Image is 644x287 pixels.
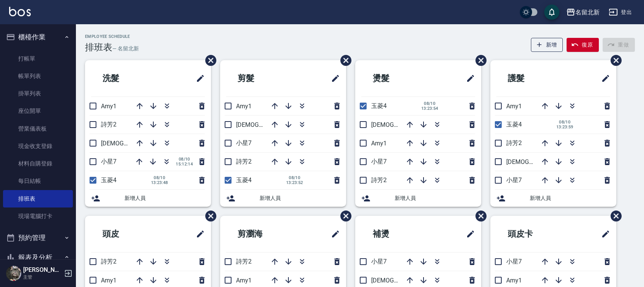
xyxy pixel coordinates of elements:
[3,190,73,207] a: 排班表
[91,65,161,92] h2: 洗髮
[200,49,217,72] span: 刪除班表
[236,277,252,284] span: Amy1
[567,38,599,52] button: 復原
[23,274,62,281] p: 主管
[496,65,566,92] h2: 護髮
[236,176,252,184] span: 玉菱4
[236,103,252,110] span: Amy1
[361,65,431,92] h2: 燙髮
[85,190,211,207] div: 新增人員
[371,158,387,165] span: 小星7
[3,102,73,120] a: 座位開單
[85,42,112,53] h3: 排班表
[3,155,73,172] a: 材料自購登錄
[605,205,623,227] span: 刪除班表
[176,157,193,162] span: 08/10
[9,7,31,16] img: Logo
[236,139,252,147] span: 小星7
[371,102,387,109] span: 玉菱4
[101,258,117,265] span: 詩芳2
[371,121,437,128] span: [DEMOGRAPHIC_DATA]9
[605,49,623,72] span: 刪除班表
[496,220,570,248] h2: 頭皮卡
[506,139,522,147] span: 詩芳2
[286,175,303,180] span: 08/10
[176,162,193,167] span: 15:12:14
[191,69,205,87] span: 修改班表的標題
[3,67,73,85] a: 帳單列表
[220,190,346,207] div: 新增人員
[506,258,522,265] span: 小星7
[544,5,559,20] button: save
[286,180,303,185] span: 13:23:52
[101,176,117,184] span: 玉菱4
[371,176,387,184] span: 詩芳2
[6,266,21,281] img: Person
[597,225,610,243] span: 修改班表的標題
[371,258,387,265] span: 小星7
[335,49,353,72] span: 刪除班表
[361,220,431,248] h2: 補燙
[606,5,635,19] button: 登出
[91,220,161,248] h2: 頭皮
[3,248,73,267] button: 報表及分析
[490,190,616,207] div: 新增人員
[506,103,522,110] span: Amy1
[236,158,252,165] span: 詩芳2
[101,158,117,165] span: 小星7
[326,69,340,87] span: 修改班表的標題
[101,121,117,128] span: 詩芳2
[3,172,73,190] a: 每日結帳
[556,125,573,129] span: 13:23:59
[575,8,600,17] div: 名留北新
[371,140,387,147] span: Amy1
[597,69,610,87] span: 修改班表的標題
[226,220,300,248] h2: 剪瀏海
[355,190,481,207] div: 新增人員
[3,85,73,102] a: 掛單列表
[326,225,340,243] span: 修改班表的標題
[470,205,488,227] span: 刪除班表
[101,103,117,110] span: Amy1
[556,120,573,125] span: 08/10
[260,194,340,202] span: 新增人員
[112,45,139,53] h6: — 名留北新
[421,106,438,111] span: 13:23:54
[3,137,73,155] a: 現金收支登錄
[371,277,437,284] span: [DEMOGRAPHIC_DATA]9
[101,140,167,147] span: [DEMOGRAPHIC_DATA]9
[3,228,73,248] button: 預約管理
[506,158,572,165] span: [DEMOGRAPHIC_DATA]9
[461,225,475,243] span: 修改班表的標題
[200,205,217,227] span: 刪除班表
[530,194,610,202] span: 新增人員
[531,38,563,52] button: 新增
[236,121,302,128] span: [DEMOGRAPHIC_DATA]9
[421,101,438,106] span: 08/10
[506,277,522,284] span: Amy1
[23,266,62,274] h5: [PERSON_NAME]
[506,121,522,128] span: 玉菱4
[151,175,168,180] span: 08/10
[3,27,73,47] button: 櫃檯作業
[461,69,475,87] span: 修改班表的標題
[124,194,205,202] span: 新增人員
[3,207,73,225] a: 現場電腦打卡
[226,65,296,92] h2: 剪髮
[101,277,117,284] span: Amy1
[191,225,205,243] span: 修改班表的標題
[3,50,73,67] a: 打帳單
[3,120,73,137] a: 營業儀表板
[335,205,353,227] span: 刪除班表
[563,5,603,20] button: 名留北新
[236,258,252,265] span: 詩芳2
[85,34,139,39] h2: Employee Schedule
[151,180,168,185] span: 13:23:48
[506,176,522,184] span: 小星7
[470,49,488,72] span: 刪除班表
[395,194,475,202] span: 新增人員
